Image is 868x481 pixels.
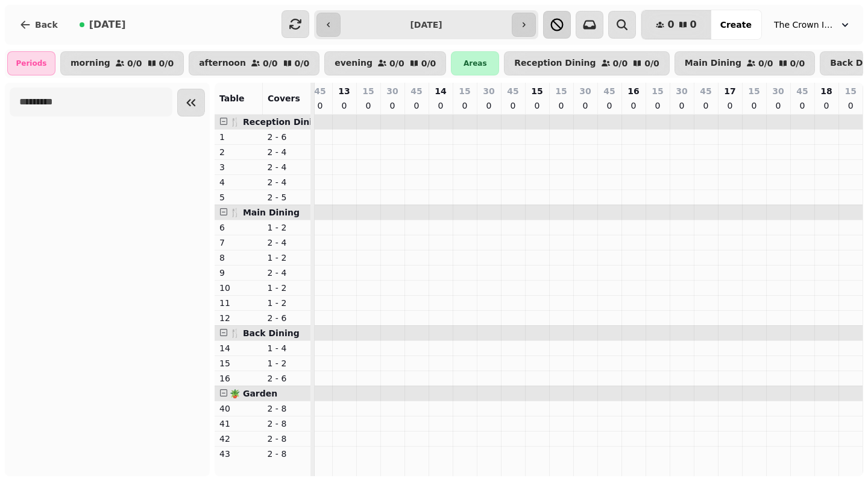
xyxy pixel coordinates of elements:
p: 2 - 4 [268,176,306,188]
p: 2 - 8 [268,433,306,445]
p: 1 - 2 [268,221,306,234]
p: 0 / 0 [613,59,628,68]
p: 45 [603,85,615,97]
p: 18 [820,85,832,97]
span: Covers [268,94,300,103]
p: 14 [435,85,446,97]
span: 0 [667,20,674,30]
p: 0 [363,100,373,112]
p: 0 / 0 [644,59,659,68]
p: 2 - 4 [268,161,306,173]
button: afternoon0/00/0 [189,51,319,75]
p: 0 [629,100,638,112]
p: 6 [219,221,258,234]
span: [DATE] [89,20,126,30]
p: 0 [749,100,759,112]
p: 5 [219,191,258,203]
p: 0 [484,100,494,112]
span: 🍴 Main Dining [230,208,300,217]
p: morning [71,59,110,68]
p: 15 [748,85,759,97]
p: 0 / 0 [421,59,436,68]
p: 30 [676,85,687,97]
p: 2 - 8 [268,448,306,460]
p: 16 [627,85,639,97]
p: 1 - 2 [268,297,306,309]
p: 0 [460,100,470,112]
p: 13 [338,85,350,97]
p: 7 [219,237,258,249]
p: 1 - 2 [268,282,306,294]
p: afternoon [199,59,246,68]
p: 0 [388,100,397,112]
p: 30 [579,85,591,97]
p: 0 / 0 [263,59,278,68]
p: 4 [219,176,258,188]
p: 0 / 0 [389,59,404,68]
p: 42 [219,433,258,445]
p: 0 [532,100,542,112]
button: Reception Dining0/00/0 [504,51,669,75]
p: 0 / 0 [159,59,174,68]
p: 17 [724,85,735,97]
p: 45 [314,85,325,97]
p: 0 [677,100,687,112]
p: 2 - 8 [268,418,306,430]
p: 0 [556,100,566,112]
p: 0 / 0 [758,59,773,68]
p: 0 [508,100,518,112]
p: 45 [700,85,711,97]
p: 0 / 0 [790,59,805,68]
button: Collapse sidebar [177,89,205,116]
button: The Crown Inn [767,14,858,36]
p: 1 - 2 [268,357,306,369]
p: 40 [219,403,258,415]
p: 0 [701,100,711,112]
p: 2 - 4 [268,267,306,279]
button: Create [711,10,761,39]
p: 9 [219,267,258,279]
p: 0 [580,100,590,112]
p: 2 - 4 [268,146,306,158]
p: 15 [555,85,567,97]
span: Create [720,21,752,29]
p: 12 [219,312,258,324]
p: 1 - 2 [268,252,306,264]
p: 0 [725,100,735,112]
p: 45 [410,85,422,97]
span: The Crown Inn [774,19,834,31]
p: 2 - 5 [268,191,306,203]
p: 1 - 4 [268,342,306,354]
p: 0 [773,100,783,112]
p: 0 / 0 [127,59,142,68]
button: Back [10,10,68,39]
p: 14 [219,342,258,354]
p: 30 [772,85,784,97]
p: 2 - 8 [268,403,306,415]
div: Periods [7,51,55,75]
p: Reception Dining [514,59,596,68]
p: 41 [219,418,258,430]
p: 0 [315,100,325,112]
p: 2 - 4 [268,237,306,249]
p: 45 [796,85,808,97]
span: Table [219,94,245,103]
p: 8 [219,252,258,264]
p: 16 [219,372,258,384]
p: 30 [386,85,398,97]
p: 3 [219,161,258,173]
p: 0 / 0 [295,59,310,68]
button: morning0/00/0 [60,51,184,75]
span: 🍴 Reception Dining [230,117,324,127]
p: 15 [362,85,374,97]
p: 2 [219,146,258,158]
span: 0 [690,20,697,30]
p: 15 [652,85,663,97]
p: 43 [219,448,258,460]
p: 0 [339,100,349,112]
p: 30 [483,85,494,97]
div: Areas [451,51,499,75]
p: 11 [219,297,258,309]
p: 15 [219,357,258,369]
p: 15 [531,85,542,97]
